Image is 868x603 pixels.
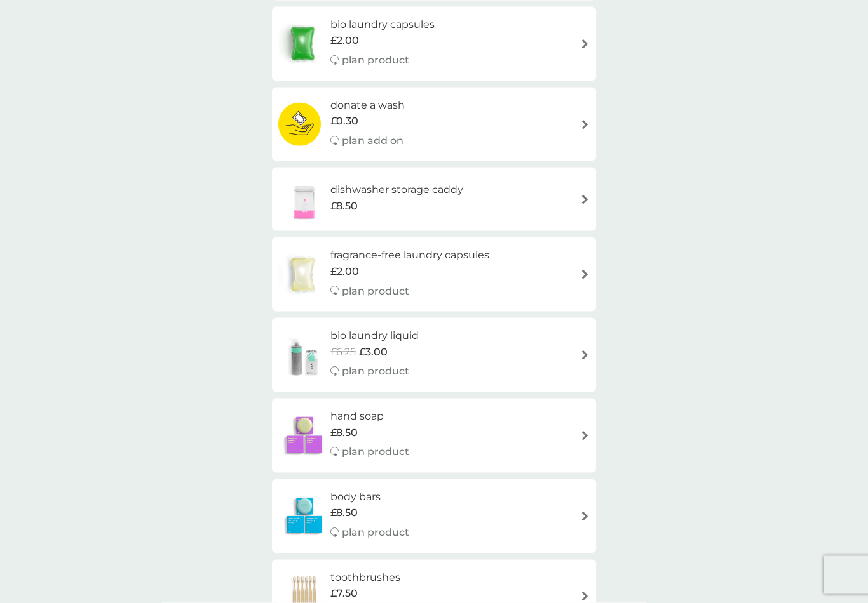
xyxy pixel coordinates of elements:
img: arrow right [580,39,590,49]
img: body bars [278,494,330,538]
img: bio laundry liquid [278,333,330,378]
h6: hand soap [330,408,409,425]
p: plan product [342,444,409,460]
img: arrow right [580,350,590,360]
span: £8.50 [330,425,358,441]
p: plan product [342,283,409,300]
h6: fragrance-free laundry capsules [330,247,489,263]
img: arrow right [580,120,590,129]
img: arrow right [580,431,590,441]
span: £8.50 [330,198,358,215]
h6: donate a wash [330,97,405,114]
span: £7.50 [330,585,358,602]
h6: bio laundry capsules [330,17,435,33]
p: plan product [342,363,409,380]
p: plan add on [342,133,403,149]
span: £6.25 [330,344,356,361]
img: arrow right [580,592,590,601]
img: arrow right [580,270,590,279]
p: plan product [342,52,409,69]
img: fragrance-free laundry capsules [278,253,327,297]
p: plan product [342,524,409,541]
img: donate a wash [278,102,321,147]
h6: body bars [330,489,409,505]
h6: dishwasher storage caddy [330,182,463,198]
span: £2.00 [330,32,359,49]
span: £2.00 [330,263,359,280]
img: hand soap [278,413,330,458]
img: arrow right [580,195,590,204]
span: £8.50 [330,505,358,521]
img: dishwasher storage caddy [278,177,330,222]
span: £3.00 [359,344,388,361]
img: arrow right [580,512,590,521]
img: bio laundry capsules [278,22,327,66]
h6: toothbrushes [330,569,409,586]
h6: bio laundry liquid [330,328,419,344]
span: £0.30 [330,113,358,129]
